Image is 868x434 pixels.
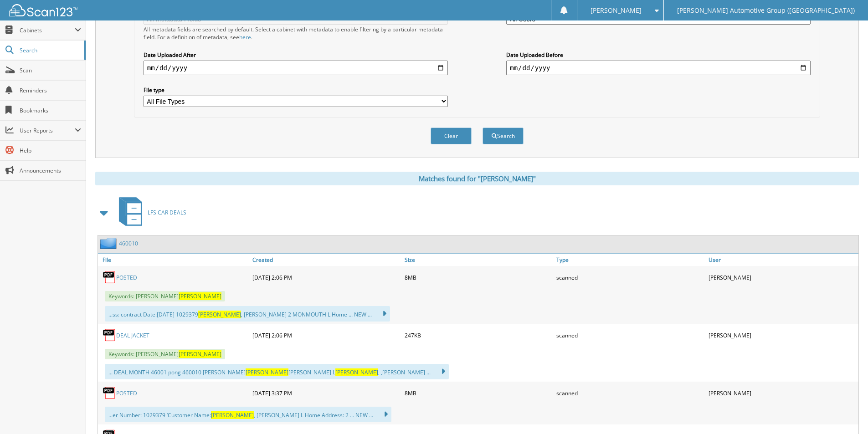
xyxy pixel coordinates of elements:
[822,390,868,434] iframe: Chat Widget
[103,386,116,400] img: PDF.png
[239,33,251,41] a: here
[483,128,524,144] button: Search
[144,26,448,41] div: All metadata fields are searched by default. Select a cabinet with metadata to enable filtering b...
[116,332,149,339] a: DEAL JACKET
[105,349,225,359] span: Keywords: [PERSON_NAME]
[246,368,288,376] span: [PERSON_NAME]
[20,26,75,34] span: Cabinets
[144,86,448,94] label: File type
[211,411,254,419] span: [PERSON_NAME]
[20,46,80,54] span: Search
[148,209,186,216] span: LFS CAR DEALS
[554,254,706,266] a: Type
[20,107,81,114] span: Bookmarks
[95,172,859,185] div: Matches found for "[PERSON_NAME]"
[105,306,390,322] div: ...ss: contract Date:[DATE] 1029379 , [PERSON_NAME] 2 MONMOUTH L Home ... NEW ...
[402,326,555,344] div: 247KB
[20,127,75,134] span: User Reports
[98,254,250,266] a: File
[20,66,81,74] span: Scan
[554,384,706,402] div: scanned
[105,407,391,422] div: ...er Number: 1029379 ‘Customer Name: , [PERSON_NAME] L Home Address: 2 ... NEW ...
[402,254,555,266] a: Size
[554,268,706,286] div: scanned
[554,326,706,344] div: scanned
[144,61,448,75] input: start
[179,350,221,358] span: [PERSON_NAME]
[119,240,138,247] a: 460010
[198,311,241,318] span: [PERSON_NAME]
[706,268,858,286] div: [PERSON_NAME]
[20,87,81,94] span: Reminders
[105,291,225,301] span: Keywords: [PERSON_NAME]
[402,384,555,402] div: 8MB
[250,326,402,344] div: [DATE] 2:06 PM
[706,254,858,266] a: User
[103,271,116,284] img: PDF.png
[250,268,402,286] div: [DATE] 2:06 PM
[116,274,137,281] a: POSTED
[506,61,811,75] input: end
[9,4,77,16] img: scan123-logo-white.svg
[113,194,186,230] a: LFS CAR DEALS
[103,328,116,342] img: PDF.png
[706,326,858,344] div: [PERSON_NAME]
[116,389,137,397] a: POSTED
[706,384,858,402] div: [PERSON_NAME]
[335,368,378,376] span: [PERSON_NAME]
[591,8,642,13] span: [PERSON_NAME]
[431,128,472,144] button: Clear
[144,51,448,59] label: Date Uploaded After
[20,167,81,174] span: Announcements
[179,292,221,300] span: [PERSON_NAME]
[677,8,855,13] span: [PERSON_NAME] Automotive Group ([GEOGRAPHIC_DATA])
[100,238,119,249] img: folder2.png
[105,364,449,379] div: ... DEAL MONTH 46001 pong 460010 [PERSON_NAME] [PERSON_NAME] L , ,[PERSON_NAME] ...
[402,268,555,286] div: 8MB
[250,254,402,266] a: Created
[250,384,402,402] div: [DATE] 3:37 PM
[20,147,81,154] span: Help
[506,51,811,59] label: Date Uploaded Before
